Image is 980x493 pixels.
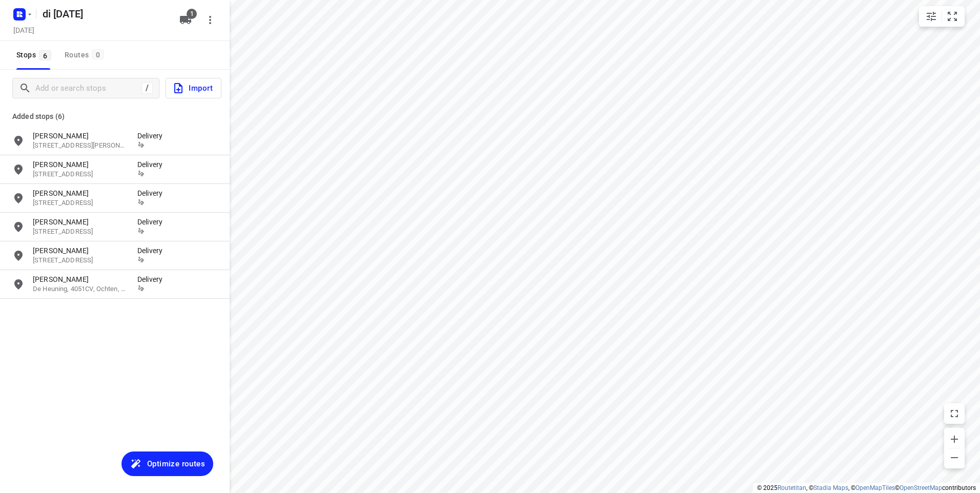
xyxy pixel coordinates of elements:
p: Added stops (6) [12,110,217,122]
a: Stadia Maps [813,484,848,491]
a: OpenMapTiles [855,484,895,491]
p: Delivery [137,274,168,284]
p: Delivery [137,188,168,198]
button: More [200,10,220,30]
button: 1 [175,10,196,30]
p: Delivery [137,159,168,170]
p: Beethovenstraat 89, 7271CK, Borculo, NL [33,227,127,237]
div: / [141,83,153,94]
li: © 2025 , © , © © contributors [757,484,976,491]
div: Routes [65,49,107,61]
a: OpenStreetMap [900,484,942,491]
p: Delivery [137,217,168,227]
p: [PERSON_NAME] [33,274,127,284]
p: Den Esker 41, 7482HP, Haaksbergen, NL [33,141,127,151]
h5: Project date [9,24,38,36]
span: 6 [39,50,51,60]
p: Laverdonk 4, 5473KX, Heeswijk-dinther, NL [33,170,127,179]
p: Delivery [137,131,168,141]
p: [PERSON_NAME] [33,245,127,256]
span: Optimize routes [147,457,205,470]
span: Import [172,81,213,95]
div: small contained button group [919,6,965,27]
button: Map settings [921,6,942,27]
p: Venneslatweg 14, 7151HD, Eibergen, NL [33,256,127,265]
span: 0 [92,49,104,59]
input: Add or search stops [35,80,141,96]
p: Delivery [137,245,168,256]
a: Import [159,78,221,98]
button: Optimize routes [121,451,213,476]
p: De Heuning, 4051CV, Ochten, NL [33,284,127,294]
span: 1 [187,9,197,19]
button: Import [166,78,221,98]
h5: Rename [38,6,171,22]
p: Generaal Winkelmanstraat 4, 3769EE, Soesterberg, NL [33,198,127,208]
p: [PERSON_NAME] [33,131,127,141]
p: [PERSON_NAME] [33,217,127,227]
p: [PERSON_NAME] [33,159,127,170]
p: [PERSON_NAME] [33,188,127,198]
button: Fit zoom [942,6,963,27]
a: Routetitan [778,484,806,491]
span: Stops [16,49,54,61]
